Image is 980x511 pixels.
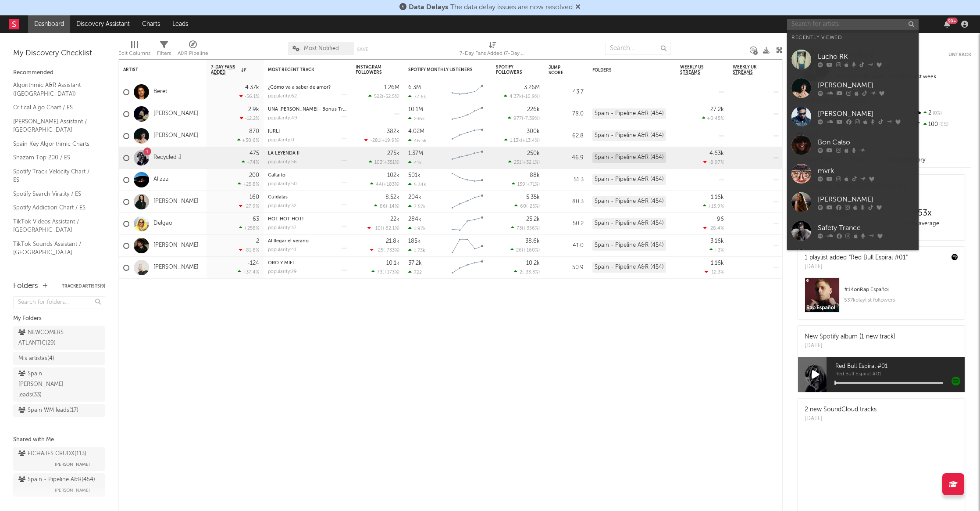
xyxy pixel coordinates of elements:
[510,247,540,253] div: ( )
[13,48,105,59] div: My Discovery Checklist
[390,216,399,222] div: 22k
[268,173,285,178] a: Callaito
[13,404,105,417] a: Spain WM leads(17)
[818,194,914,205] div: [PERSON_NAME]
[249,151,259,156] div: 475
[18,475,95,485] div: Spain - Pipeline A&R ( 454 )
[383,94,398,99] span: -52.5 %
[818,108,914,119] div: [PERSON_NAME]
[157,48,171,59] div: Filters
[787,131,919,159] a: Bon Calso
[268,138,294,143] div: popularity: 0
[384,85,399,90] div: 1.26M
[153,132,199,140] a: [PERSON_NAME]
[680,65,711,75] span: Weekly US Streams
[408,94,426,100] div: 77.6k
[70,15,136,33] a: Discovery Assistant
[247,260,259,266] div: -124
[178,48,208,59] div: A&R Pipeline
[408,270,422,275] div: 722
[268,94,297,99] div: popularity: 62
[787,74,919,102] a: [PERSON_NAME]
[408,182,426,187] div: 5.34k
[524,85,540,90] div: 3.26M
[523,116,538,121] span: -7.39 %
[460,37,525,63] div: 7-Day Fans Added (7-Day Fans Added)
[13,117,96,135] a: [PERSON_NAME] Assistant / [GEOGRAPHIC_DATA]
[448,169,487,191] svg: Chart title
[374,94,382,99] span: 522
[13,103,96,112] a: Critical Algo Chart / ES
[268,85,347,90] div: ¿Cómo va a saber de amor?
[18,327,80,349] div: NEWCOMERS ATLANTIC ( 29 )
[523,160,538,165] span: +32.1 %
[409,4,448,11] span: Data Delays
[18,405,78,416] div: Spain WM leads ( 17 )
[239,225,259,231] div: +258 %
[448,103,487,125] svg: Chart title
[253,216,259,222] div: 63
[387,173,399,178] div: 102k
[387,151,399,156] div: 275k
[508,115,540,121] div: ( )
[239,203,259,209] div: -27.9 %
[268,239,347,244] div: Al llegar el verano
[522,138,538,143] span: +13.4 %
[711,194,724,200] div: 1.16k
[371,269,399,275] div: ( )
[805,332,895,342] div: New Spotify album (1 new track)
[514,203,540,209] div: ( )
[818,166,914,176] div: mvrk
[367,225,399,231] div: ( )
[373,226,381,231] span: -10
[549,241,584,251] div: 41.0
[364,137,399,143] div: ( )
[13,167,96,185] a: Spotify Track Velocity Chart / ES
[268,107,347,112] div: UNA VELITA - Bonus Track
[13,217,96,235] a: TikTok Videos Assistant / [GEOGRAPHIC_DATA]
[268,160,297,165] div: popularity: 56
[931,111,942,116] span: 0 %
[448,213,487,235] svg: Chart title
[549,65,570,76] div: Jump Score
[703,159,724,165] div: -8.97 %
[268,67,334,72] div: Most Recent Track
[268,248,296,252] div: popularity: 41
[28,15,70,33] a: Dashboard
[835,372,965,377] span: Red Bull Espiral #01
[268,195,288,200] a: Cuídalas
[805,253,908,263] div: 1 playlist added
[787,159,919,188] a: mvrk
[408,151,423,156] div: 1.37M
[268,85,331,90] a: ¿Cómo va a saber de amor?
[605,42,671,55] input: Search...
[818,51,914,62] div: Lucho RK
[523,248,538,253] span: +160 %
[408,194,421,200] div: 204k
[13,153,96,162] a: Shazam Top 200 / ES
[370,138,380,143] span: -281
[592,152,666,163] div: Spain - Pipeline A&R (454)
[592,240,666,251] div: Spain - Pipeline A&R (454)
[408,260,422,266] div: 37.2k
[62,284,105,288] button: Tracked Artists(9)
[703,225,724,231] div: -28.4 %
[268,116,297,121] div: popularity: 49
[238,181,259,187] div: +25.8 %
[549,87,584,97] div: 43.7
[523,226,538,231] span: +356 %
[13,281,38,291] div: Folders
[268,261,295,266] a: ORO Y MIEL
[268,195,347,200] div: Cuídalas
[938,122,948,127] span: 0 %
[385,194,399,200] div: 8.52k
[787,45,919,74] a: Lucho RK
[256,238,259,244] div: 2
[356,65,386,75] div: Instagram Followers
[710,107,724,112] div: 27.2k
[268,217,347,222] div: HOT HOT HOT!
[408,248,425,253] div: 1.73k
[153,154,182,162] a: Recycled J
[592,196,666,207] div: Spain - Pipeline A&R (454)
[448,81,487,103] svg: Chart title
